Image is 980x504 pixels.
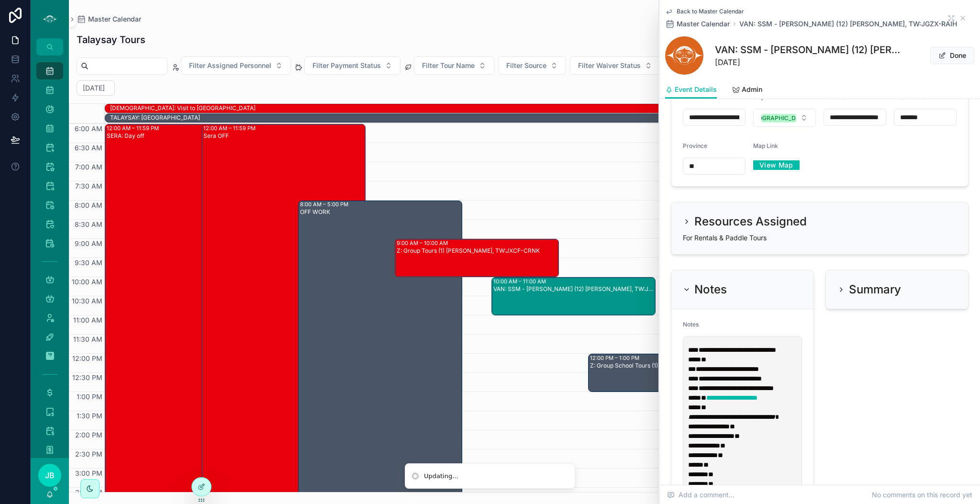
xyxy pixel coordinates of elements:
div: TALAYSAY: Japan [110,113,969,122]
span: 7:30 AM [73,182,105,190]
button: Select Button [498,56,566,75]
a: Master Calendar [77,14,141,24]
button: Done [930,47,974,64]
span: 1:00 PM [74,392,105,401]
a: View Map [753,157,800,172]
a: Admin [732,81,762,100]
span: Master Calendar [88,14,141,24]
div: 12:00 PM – 1:00 PMZ: Group School Tours (1) [PERSON_NAME], TW:MVXN-SMGE [589,354,752,392]
span: 2:30 PM [73,450,105,458]
span: Admin [742,85,762,94]
span: 7:00 AM [73,163,105,171]
div: 8:00 AM – 5:00 PM [300,201,461,208]
h2: Resources Assigned [694,214,807,229]
span: Add a comment... [667,490,735,500]
span: Map Link [753,142,778,149]
span: Filter Payment Status [312,61,381,70]
span: No comments on this record yet [872,490,972,500]
a: Back to Master Calendar [665,8,744,15]
span: 3:00 PM [73,469,105,477]
span: Filter Tour Name [422,61,475,70]
span: Filter Assigned Personnel [189,61,271,70]
button: Select Button [414,56,494,75]
span: Event Details [675,85,717,94]
div: OFF WORK [300,208,461,216]
div: 12:00 AM – 11:59 PM [107,124,268,132]
span: 1:30 PM [74,412,105,420]
div: [DEMOGRAPHIC_DATA]: Visit to [GEOGRAPHIC_DATA] [110,104,969,112]
div: Z: Group Tours (1) [PERSON_NAME], TW:JXCF-CRNK [397,247,558,255]
span: 11:30 AM [71,335,105,343]
h2: Notes [694,282,727,297]
div: Z: Group School Tours (1) [PERSON_NAME], TW:MVXN-SMGE [590,362,751,370]
button: Select Button [753,109,816,127]
div: VAN: SSM - [PERSON_NAME] (12) [PERSON_NAME], TW:JGZX-RAIH [493,285,655,293]
div: Sera OFF [203,132,365,140]
span: Filter Source [506,61,546,70]
h1: Talaysay Tours [77,33,145,46]
div: 10:00 AM – 11:00 AMVAN: SSM - [PERSON_NAME] (12) [PERSON_NAME], TW:JGZX-RAIH [492,278,655,315]
div: 12:00 AM – 11:59 PM [203,124,365,132]
span: Filter Waiver Status [578,61,641,70]
span: 9:00 AM [72,239,105,247]
div: SHAE: Visit to Japan [110,104,969,112]
span: 6:00 AM [72,124,105,133]
span: 8:30 AM [72,220,105,228]
span: Master Calendar [677,19,730,29]
span: [DATE] [715,56,902,68]
span: 3:30 PM [73,488,105,496]
button: Select Button [181,56,291,75]
span: 12:30 PM [70,373,105,381]
a: VAN: SSM - [PERSON_NAME] (12) [PERSON_NAME], TW:JGZX-RAIH [739,19,957,29]
div: 9:00 AM – 10:00 AM [397,239,558,247]
div: 9:00 AM – 10:00 AMZ: Group Tours (1) [PERSON_NAME], TW:JXCF-CRNK [395,239,558,277]
div: 10:00 AM – 11:00 AM [493,278,655,285]
div: SERA: Day off [107,132,268,140]
div: 12:00 PM – 1:00 PM [590,354,751,362]
span: 8:00 AM [72,201,105,209]
div: [GEOGRAPHIC_DATA] [748,114,809,123]
div: TALAYSAY: [GEOGRAPHIC_DATA] [110,114,969,122]
h2: [DATE] [83,83,105,93]
span: Province [683,142,707,149]
span: Notes [683,321,699,328]
span: 9:30 AM [72,258,105,267]
h2: Summary [849,282,901,297]
span: Back to Master Calendar [677,8,744,15]
button: Select Button [570,56,660,75]
span: 12:00 PM [70,354,105,362]
span: 10:30 AM [69,297,105,305]
div: scrollable content [31,56,69,458]
a: Event Details [665,81,717,99]
span: 2:00 PM [73,431,105,439]
span: 6:30 AM [72,144,105,152]
a: Master Calendar [665,19,730,29]
h1: VAN: SSM - [PERSON_NAME] (12) [PERSON_NAME], TW:JGZX-RAIH [715,43,902,56]
button: Select Button [304,56,401,75]
span: JB [45,470,55,481]
span: For Rentals & Paddle Tours [683,234,767,242]
span: 10:00 AM [69,278,105,286]
img: App logo [42,11,57,27]
div: Updating... [424,471,458,481]
span: 11:00 AM [71,316,105,324]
